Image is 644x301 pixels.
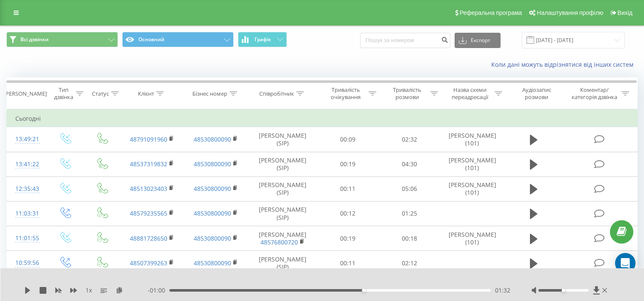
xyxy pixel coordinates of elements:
td: 01:25 [378,201,440,226]
td: 05:06 [378,176,440,201]
div: Аудіозапис розмови [512,86,561,101]
td: [PERSON_NAME] (101) [440,127,504,152]
div: Тривалість розмови [386,86,428,101]
div: Назва схеми переадресації [448,86,492,101]
a: Коли дані можуть відрізнятися вiд інших систем [491,60,638,68]
span: 01:32 [495,286,510,295]
td: [PERSON_NAME] (101) [440,226,504,251]
span: Графік [255,37,271,43]
div: Open Intercom Messenger [615,253,635,273]
td: 00:19 [317,226,379,251]
a: 48579235565 [130,209,167,217]
a: 48513023403 [130,185,167,193]
div: Коментар/категорія дзвінка [570,86,619,101]
button: Основний [122,32,234,47]
td: [PERSON_NAME] (SIP) [248,176,317,201]
div: 11:03:31 [15,205,37,222]
span: Налаштування профілю [537,9,603,16]
td: [PERSON_NAME] (SIP) [248,152,317,176]
td: 04:30 [378,152,440,176]
div: Клієнт [138,90,154,97]
div: 13:49:21 [15,131,37,148]
button: Експорт [455,33,501,48]
td: 02:32 [378,127,440,152]
td: 00:09 [317,127,379,152]
a: 48530800090 [194,160,231,168]
td: [PERSON_NAME] (SIP) [248,251,317,275]
td: 00:18 [378,226,440,251]
span: Вихід [618,9,633,16]
div: [PERSON_NAME] [4,90,47,97]
a: 48881728650 [130,234,167,242]
input: Пошук за номером [360,33,450,48]
span: - 01:00 [148,286,169,295]
td: 00:12 [317,201,379,226]
div: Статус [92,90,109,97]
td: 00:11 [317,251,379,275]
a: 48530800090 [194,234,231,242]
td: [PERSON_NAME] (101) [440,176,504,201]
a: 48576800720 [260,238,298,246]
a: 48530800090 [194,259,231,267]
td: [PERSON_NAME] [248,226,317,251]
a: 48530800090 [194,209,231,217]
div: 13:41:22 [15,156,37,173]
button: Всі дзвінки [6,32,118,47]
div: Accessibility label [362,289,366,292]
td: Сьогодні [7,110,638,127]
td: [PERSON_NAME] (101) [440,152,504,176]
a: 48537319832 [130,160,167,168]
span: Всі дзвінки [20,36,49,43]
td: 02:12 [378,251,440,275]
div: Бізнес номер [192,90,227,97]
td: [PERSON_NAME] (SIP) [248,201,317,226]
div: Accessibility label [562,289,565,292]
td: [PERSON_NAME] (SIP) [248,127,317,152]
td: 00:11 [317,176,379,201]
a: 48791091960 [130,135,167,143]
div: Тип дзвінка [54,86,74,101]
div: Тривалість очікування [325,86,367,101]
div: 12:35:43 [15,181,37,197]
span: 1 x [86,286,92,295]
a: 48530800090 [194,185,231,193]
span: Реферальна програма [460,9,522,16]
div: 10:59:56 [15,255,37,271]
div: Співробітник [259,90,294,97]
a: 48530800090 [194,135,231,143]
div: 11:01:55 [15,230,37,247]
td: 00:19 [317,152,379,176]
a: 48507399263 [130,259,167,267]
button: Графік [238,32,287,47]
